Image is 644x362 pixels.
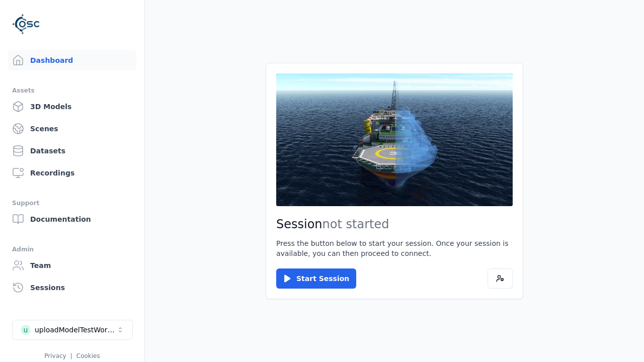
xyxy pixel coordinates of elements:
a: Privacy [44,352,66,359]
a: Documentation [8,209,136,229]
a: 3D Models [8,97,136,117]
span: not started [323,217,389,231]
div: uploadModelTestWorkspace [35,325,116,335]
h2: Session [276,216,513,232]
a: Sessions [8,278,136,298]
a: Datasets [8,141,136,161]
p: Press the button below to start your session. Once your session is available, you can then procee... [276,238,513,258]
a: Dashboard [8,50,136,70]
div: Support [12,197,132,209]
div: Admin [12,243,132,255]
button: Start Session [276,268,356,289]
a: Scenes [8,119,136,139]
a: Cookies [76,352,100,359]
div: u [21,325,31,335]
span: | [70,352,72,359]
a: Recordings [8,163,136,183]
img: Logo [12,10,40,38]
button: Select a workspace [12,320,133,340]
div: Assets [12,84,132,97]
a: Team [8,255,136,276]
